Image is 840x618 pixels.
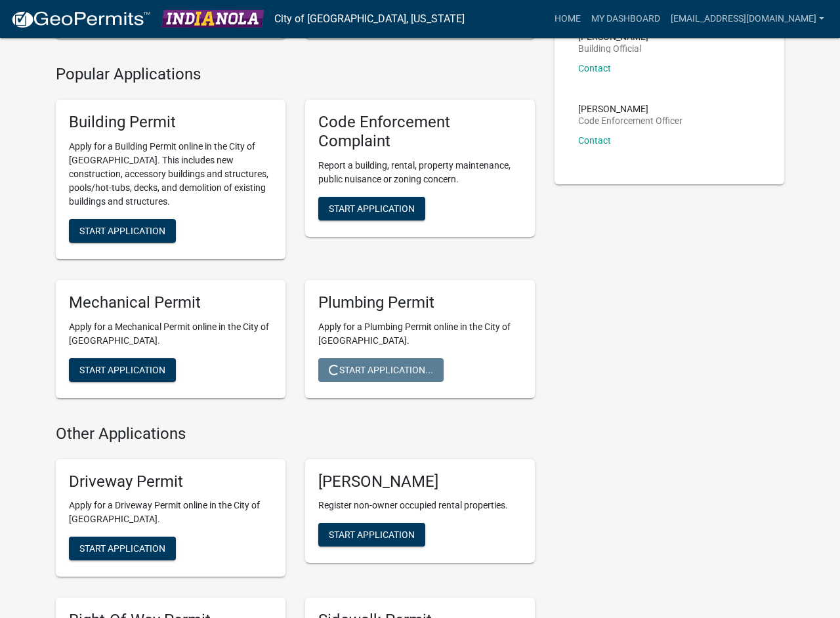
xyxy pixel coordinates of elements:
[578,32,648,41] p: [PERSON_NAME]
[318,358,444,382] button: Start Application...
[318,499,522,512] p: Register non-owner occupied rental properties.
[274,8,465,30] a: City of [GEOGRAPHIC_DATA], [US_STATE]
[56,65,535,84] h4: Popular Applications
[161,10,264,28] img: City of Indianola, Iowa
[549,7,586,31] a: Home
[79,226,165,236] span: Start Application
[69,320,272,348] p: Apply for a Mechanical Permit online in the City of [GEOGRAPHIC_DATA].
[329,364,433,375] span: Start Application...
[318,197,425,220] button: Start Application
[578,104,682,113] p: [PERSON_NAME]
[69,293,272,312] h5: Mechanical Permit
[318,159,522,186] p: Report a building, rental, property maintenance, public nuisance or zoning concern.
[578,63,611,73] a: Contact
[69,140,272,209] p: Apply for a Building Permit online in the City of [GEOGRAPHIC_DATA]. This includes new constructi...
[578,44,648,53] p: Building Official
[586,7,665,31] a: My Dashboard
[329,529,415,540] span: Start Application
[69,472,272,491] h5: Driveway Permit
[69,499,272,526] p: Apply for a Driveway Permit online in the City of [GEOGRAPHIC_DATA].
[69,219,176,243] button: Start Application
[69,537,176,560] button: Start Application
[318,472,522,491] h5: [PERSON_NAME]
[578,116,682,125] p: Code Enforcement Officer
[318,523,425,546] button: Start Application
[79,364,165,375] span: Start Application
[69,358,176,382] button: Start Application
[665,7,829,31] a: [EMAIL_ADDRESS][DOMAIN_NAME]
[329,203,415,213] span: Start Application
[79,543,165,554] span: Start Application
[69,113,272,132] h5: Building Permit
[578,135,611,146] a: Contact
[318,320,522,348] p: Apply for a Plumbing Permit online in the City of [GEOGRAPHIC_DATA].
[56,424,535,443] h4: Other Applications
[318,293,522,312] h5: Plumbing Permit
[318,113,522,151] h5: Code Enforcement Complaint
